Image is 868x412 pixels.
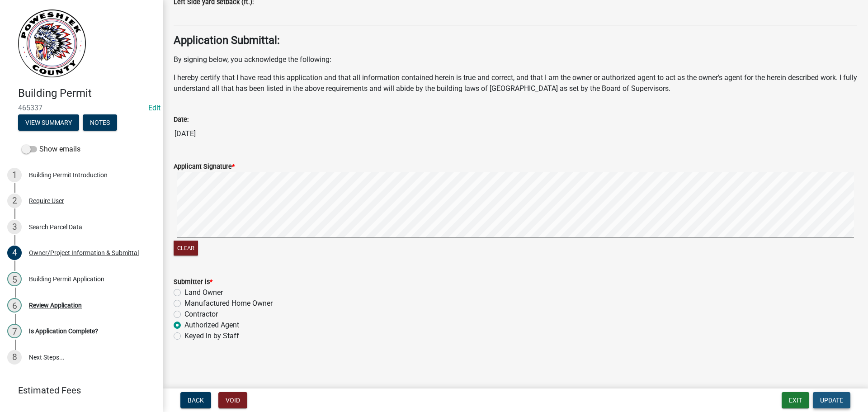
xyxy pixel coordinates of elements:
[174,164,235,170] label: Applicant Signature
[782,392,809,408] button: Exit
[7,324,22,338] div: 7
[174,34,280,47] strong: Application Submittal:
[83,119,117,127] wm-modal-confirm: Notes
[174,54,857,65] p: By signing below, you acknowledge the following:
[29,328,98,334] div: Is Application Complete?
[29,302,82,308] div: Review Application
[7,220,22,234] div: 3
[7,272,22,286] div: 5
[7,194,22,208] div: 2
[18,87,156,100] h4: Building Permit
[188,397,204,404] span: Back
[148,104,160,112] a: Edit
[18,104,145,112] span: 465337
[83,114,117,131] button: Notes
[7,298,22,313] div: 6
[7,381,148,399] a: Estimated Fees
[184,287,223,298] label: Land Owner
[218,392,247,408] button: Void
[184,309,218,320] label: Contractor
[184,331,239,341] label: Keyed in by Staff
[29,172,108,178] div: Building Permit Introduction
[184,320,239,331] label: Authorized Agent
[184,298,273,309] label: Manufactured Home Owner
[7,246,22,260] div: 4
[148,104,160,112] wm-modal-confirm: Edit Application Number
[18,9,86,77] img: Poweshiek County, IA
[7,350,22,365] div: 8
[29,224,82,230] div: Search Parcel Data
[29,250,139,256] div: Owner/Project Information & Submittal
[180,392,211,408] button: Back
[174,117,189,123] label: Date:
[18,114,79,131] button: View Summary
[22,144,80,155] label: Show emails
[29,276,104,282] div: Building Permit Application
[813,392,850,408] button: Update
[29,198,64,204] div: Require User
[18,119,79,127] wm-modal-confirm: Summary
[7,168,22,182] div: 1
[174,241,198,256] button: Clear
[820,397,843,404] span: Update
[174,72,857,94] p: I hereby certify that I have read this application and that all information contained herein is t...
[174,279,212,285] label: Submitter is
